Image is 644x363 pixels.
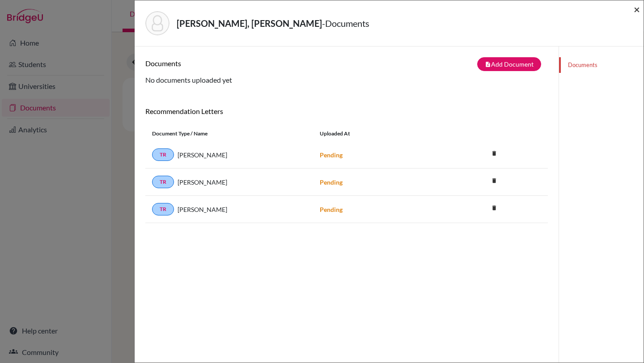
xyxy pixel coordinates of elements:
[145,57,548,85] div: No documents uploaded yet
[487,175,501,187] a: delete
[559,57,644,73] a: Documents
[322,18,369,29] span: - Documents
[178,177,227,187] span: [PERSON_NAME]
[152,203,174,215] a: TR
[152,148,174,161] a: TR
[634,3,640,16] span: ×
[178,205,227,214] span: [PERSON_NAME]
[320,206,343,213] strong: Pending
[145,130,313,138] div: Document Type / Name
[477,57,541,71] button: note_addAdd Document
[152,176,174,188] a: TR
[487,201,501,215] i: delete
[485,61,491,68] i: note_add
[313,130,447,138] div: Uploaded at
[145,59,347,68] h6: Documents
[320,151,343,159] strong: Pending
[487,148,501,160] a: delete
[487,174,501,187] i: delete
[177,18,322,29] strong: [PERSON_NAME], [PERSON_NAME]
[487,203,501,215] a: delete
[487,147,501,160] i: delete
[634,4,640,15] button: Close
[320,178,343,186] strong: Pending
[178,150,227,160] span: [PERSON_NAME]
[145,107,548,115] h6: Recommendation Letters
